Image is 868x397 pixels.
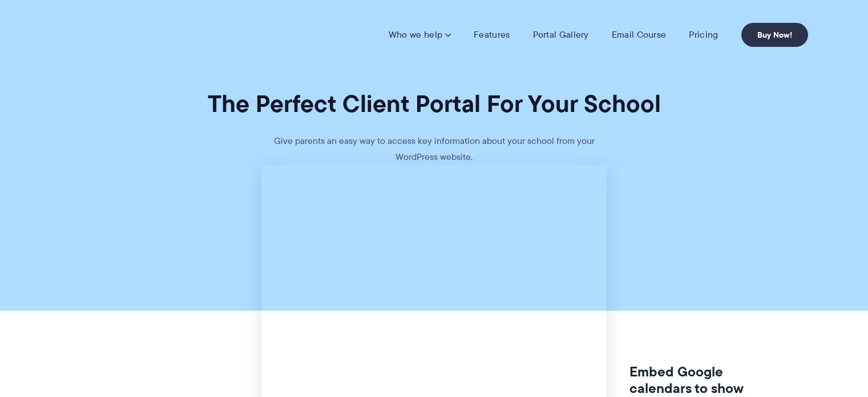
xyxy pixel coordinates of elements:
[389,29,451,41] a: Who we help
[474,29,510,41] a: Features
[741,23,808,47] a: Buy Now!
[689,29,718,41] a: Pricing
[263,133,605,165] p: Give parents an easy way to access key information about your school from your WordPress website.
[612,29,667,41] a: Email Course
[533,29,589,41] a: Portal Gallery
